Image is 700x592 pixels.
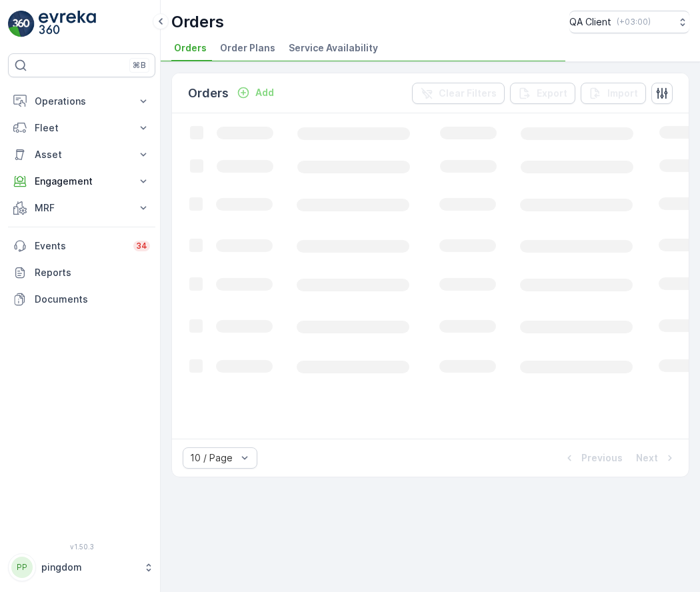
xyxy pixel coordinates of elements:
[8,286,155,313] a: Documents
[35,293,150,306] p: Documents
[607,87,638,100] p: Import
[35,201,129,215] p: MRF
[231,85,279,101] button: Add
[581,83,646,104] button: Import
[8,195,155,221] button: MRF
[11,557,33,578] div: PP
[289,41,378,55] span: Service Availability
[569,11,689,33] button: QA Client(+03:00)
[171,11,224,33] p: Orders
[8,11,35,37] img: logo
[581,451,623,465] p: Previous
[41,561,137,574] p: pingdom
[220,41,275,55] span: Order Plans
[35,175,129,188] p: Engagement
[35,148,129,161] p: Asset
[537,87,567,100] p: Export
[8,543,155,551] span: v 1.50.3
[174,41,207,55] span: Orders
[412,83,505,104] button: Clear Filters
[617,17,651,27] p: ( +03:00 )
[136,241,147,251] p: 34
[8,88,155,115] button: Operations
[35,95,129,108] p: Operations
[636,451,658,465] p: Next
[35,239,125,253] p: Events
[8,115,155,141] button: Fleet
[8,141,155,168] button: Asset
[39,11,96,37] img: logo_light-DOdMpM7g.png
[35,266,150,279] p: Reports
[510,83,575,104] button: Export
[569,15,611,29] p: QA Client
[35,121,129,135] p: Fleet
[8,233,155,259] a: Events34
[133,60,146,71] p: ⌘B
[635,450,678,466] button: Next
[561,450,624,466] button: Previous
[8,553,155,581] button: PPpingdom
[255,86,274,99] p: Add
[8,259,155,286] a: Reports
[8,168,155,195] button: Engagement
[439,87,497,100] p: Clear Filters
[188,84,229,103] p: Orders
